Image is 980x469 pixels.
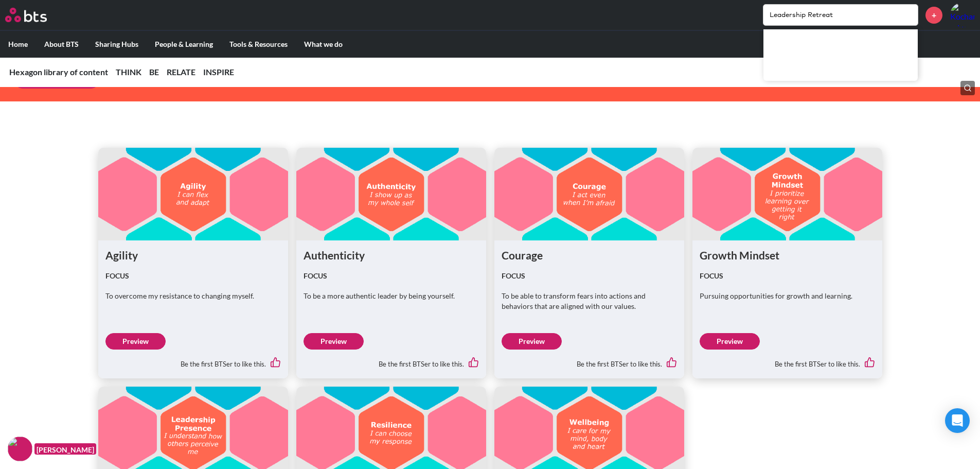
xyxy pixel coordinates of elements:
label: Sharing Hubs [87,31,147,58]
a: Preview [502,333,562,350]
label: Tools & Resources [221,31,296,58]
img: F [8,437,32,461]
div: Open Intercom Messenger [945,408,970,433]
strong: FOCUS [105,271,129,280]
a: THINK [116,67,141,77]
div: Be the first BTSer to like this. [105,350,281,371]
img: BTS Logo [5,8,47,22]
strong: FOCUS [502,271,525,280]
h1: Growth Mindset [700,248,875,263]
label: People & Learning [147,31,221,58]
h1: Authenticity [304,248,479,263]
div: Be the first BTSer to like this. [304,350,479,371]
img: Kochamol Sriwong [950,3,975,27]
h1: Agility [105,248,281,263]
a: + [925,7,942,24]
a: BE [149,67,159,77]
div: Be the first BTSer to like this. [502,350,677,371]
a: Hexagon library of content [9,67,108,77]
strong: FOCUS [304,271,327,280]
strong: FOCUS [700,271,723,280]
a: INSPIRE [203,67,234,77]
a: RELATE [167,67,195,77]
p: To be able to transform fears into actions and behaviors that are aligned with our values. [502,291,677,311]
figcaption: [PERSON_NAME] [34,443,96,455]
p: To overcome my resistance to changing myself. [105,291,281,301]
a: Preview [700,333,760,350]
a: Preview [105,333,166,350]
a: Profile [950,3,975,27]
a: Go home [5,8,66,22]
div: Be the first BTSer to like this. [700,350,875,371]
h1: Courage [502,248,677,263]
label: What we do [296,31,351,58]
a: Preview [304,333,364,350]
label: About BTS [36,31,87,58]
p: Pursuing opportunities for growth and learning. [700,291,875,301]
p: To be a more authentic leader by being yourself. [304,291,479,301]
